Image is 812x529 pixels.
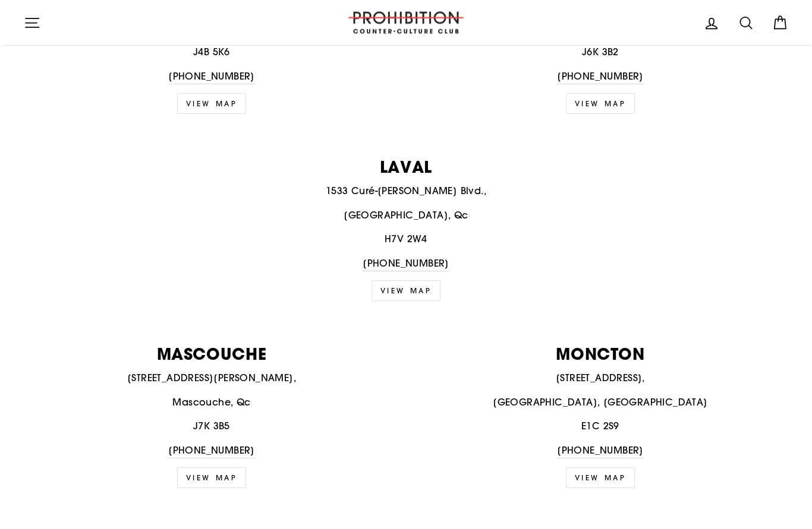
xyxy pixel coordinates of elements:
p: [STREET_ADDRESS][PERSON_NAME], [24,371,399,387]
p: Mascouche, Qc [24,395,399,411]
a: [PHONE_NUMBER] [363,256,449,273]
p: J7K 3B5 [24,419,399,435]
p: [GEOGRAPHIC_DATA], [GEOGRAPHIC_DATA] [413,395,788,411]
p: [STREET_ADDRESS], [413,371,788,387]
a: View map [372,281,441,302]
p: 1533 Curé-[PERSON_NAME] Blvd., [24,184,788,199]
a: [PHONE_NUMBER] [168,444,255,460]
p: E1C 2S9 [413,419,788,435]
p: LAVAL [24,159,788,175]
p: H7V 2W4 [24,232,788,248]
a: [PHONE_NUMBER] [557,444,644,460]
a: view map [566,468,635,489]
a: View Map [177,468,247,489]
a: [PHONE_NUMBER] [168,69,255,85]
p: J6K 3B2 [413,45,788,61]
img: PROHIBITION COUNTER-CULTURE CLUB [347,12,465,34]
a: view map [566,94,635,115]
p: MASCOUCHE [24,346,399,362]
p: MONCTON [413,346,788,362]
p: [GEOGRAPHIC_DATA], Qc [24,208,788,224]
p: J4B 5K6 [24,45,399,61]
a: [PHONE_NUMBER] [557,69,644,85]
a: view map [177,94,247,115]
